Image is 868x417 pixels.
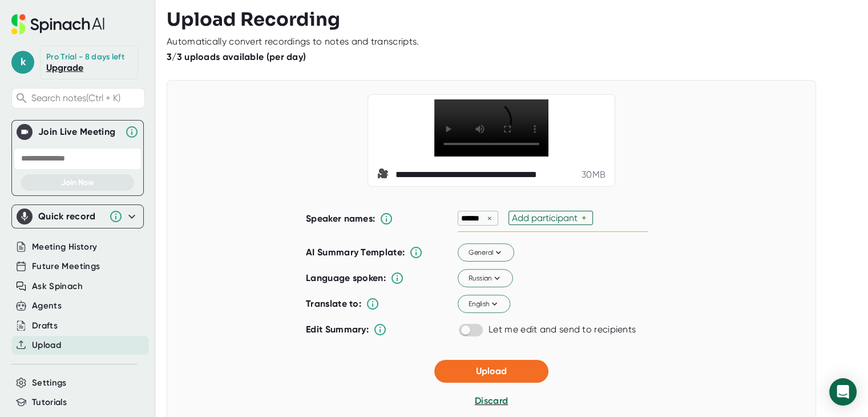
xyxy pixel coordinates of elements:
button: Drafts [32,319,58,332]
button: Ask Spinach [32,280,83,293]
span: Upload [476,366,507,376]
span: Russian [469,273,502,283]
button: Agents [32,299,62,312]
div: × [485,213,495,224]
button: Upload [32,339,61,352]
button: Join Now [21,174,134,191]
button: Meeting History [32,240,97,254]
span: video [377,168,391,182]
div: Add participant [512,212,582,223]
h3: Upload Recording [167,9,857,30]
b: AI Summary Template: [306,247,405,258]
span: Discard [475,395,508,406]
div: Quick record [17,205,139,228]
span: English [469,299,500,309]
button: Future Meetings [32,260,100,273]
span: k [11,51,34,74]
b: Language spoken: [306,272,386,283]
span: Join Now [61,178,94,187]
button: Tutorials [32,396,67,409]
div: Let me edit and send to recipients [488,324,636,335]
button: Russian [458,270,513,288]
b: 3/3 uploads available (per day) [167,51,306,62]
button: Settings [32,376,67,390]
div: Join Live Meeting [38,126,119,138]
a: Upgrade [46,62,83,73]
b: Edit Summary: [306,324,369,335]
div: Quick record [38,211,103,222]
span: General [469,247,504,258]
button: Upload [434,360,548,383]
img: Join Live Meeting [19,126,30,138]
div: Join Live MeetingJoin Live Meeting [17,121,139,143]
div: + [582,212,590,223]
button: Discard [475,394,508,408]
button: General [458,244,514,262]
b: Translate to: [306,298,361,309]
b: Speaker names: [306,213,375,224]
div: Automatically convert recordings to notes and transcripts. [167,36,419,47]
div: Open Intercom Messenger [829,378,857,406]
div: Pro Trial - 8 days left [46,52,124,62]
div: 30 MB [582,169,605,181]
button: English [458,295,510,314]
span: Search notes (Ctrl + K) [31,93,142,103]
